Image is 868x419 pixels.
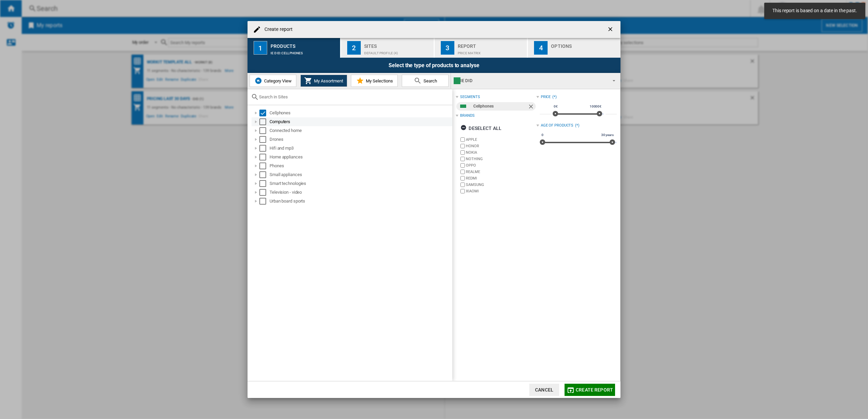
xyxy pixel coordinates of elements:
input: brand.name [460,189,465,193]
div: Phones [270,163,451,169]
button: 1 Products IE DID:Cellphones [248,38,341,58]
md-checkbox: Select [259,110,270,116]
div: Age of products [541,123,574,128]
h4: Create report [261,26,293,33]
input: brand.name [460,183,465,187]
ng-md-icon: getI18NText('BUTTONS.CLOSE_DIALOG') [607,26,615,34]
button: 2 Sites Default profile (4) [341,38,434,58]
label: XIAOMI [466,189,536,194]
md-checkbox: Select [259,118,270,125]
input: Search in Sites [259,94,449,99]
input: brand.name [460,144,465,148]
md-checkbox: Select [259,145,270,152]
span: 30 years [600,132,615,138]
button: My Assortment [300,75,347,87]
div: Report [458,41,525,48]
button: Deselect all [458,122,504,134]
label: NOTHING [466,156,536,161]
input: brand.name [460,170,465,174]
span: Create report [576,387,613,393]
span: My Assortment [312,78,343,83]
div: Computers [270,118,451,125]
span: Category View [262,78,292,83]
md-checkbox: Select [259,198,270,205]
button: Create report [565,384,615,396]
input: brand.name [460,163,465,168]
md-checkbox: Select [259,163,270,169]
div: Smart technologies [270,180,451,187]
div: Connected home [270,127,451,134]
div: Default profile (4) [364,48,431,55]
div: Brands [460,113,474,118]
md-checkbox: Select [259,154,270,160]
button: Search [402,75,449,87]
md-checkbox: Select [259,127,270,134]
div: Small appliances [270,171,451,178]
label: APPLE [466,137,536,142]
img: wiser-icon-blue.png [254,77,262,85]
div: Cellphones [473,102,527,111]
div: Price [541,94,551,100]
md-checkbox: Select [259,189,270,196]
input: brand.name [460,157,465,161]
button: 3 Report Price Matrix [435,38,528,58]
div: IE DID [454,76,607,85]
div: Television - video [270,189,451,196]
md-checkbox: Select [259,171,270,178]
div: Sites [364,41,431,48]
div: IE DID:Cellphones [271,48,337,55]
input: brand.name [460,137,465,142]
input: brand.name [460,150,465,155]
label: REALME [466,169,536,174]
span: Search [422,78,437,83]
label: HONOR [466,144,536,149]
div: 3 [441,41,454,55]
button: Cancel [529,384,559,396]
span: My Selections [364,78,393,83]
div: 2 [347,41,361,55]
div: Deselect all [460,122,501,134]
label: REDMI [466,176,536,181]
span: 10000€ [589,104,603,109]
button: My Selections [351,75,398,87]
span: This report is based on a date in the past. [770,7,859,14]
button: getI18NText('BUTTONS.CLOSE_DIALOG') [604,23,618,36]
label: OPPO [466,163,536,168]
div: Hifi and mp3 [270,145,451,152]
div: Cellphones [270,110,451,116]
div: Price Matrix [458,48,525,55]
div: Select the type of products to analyse [248,58,620,73]
button: Category View [250,75,296,87]
div: Home appliances [270,154,451,160]
label: SAMSUNG [466,182,536,187]
label: NOKIA [466,150,536,155]
md-checkbox: Select [259,180,270,187]
button: 4 Options [528,38,620,58]
md-checkbox: Select [259,136,270,143]
div: segments [460,94,480,100]
ng-md-icon: Remove [528,103,536,111]
input: brand.name [460,176,465,180]
div: 4 [534,41,548,55]
span: 0 [540,132,545,138]
div: 1 [254,41,267,55]
div: Urban board sports [270,198,451,205]
div: Options [551,41,618,48]
div: Drones [270,136,451,143]
span: 0€ [553,104,559,109]
div: Products [271,41,337,48]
